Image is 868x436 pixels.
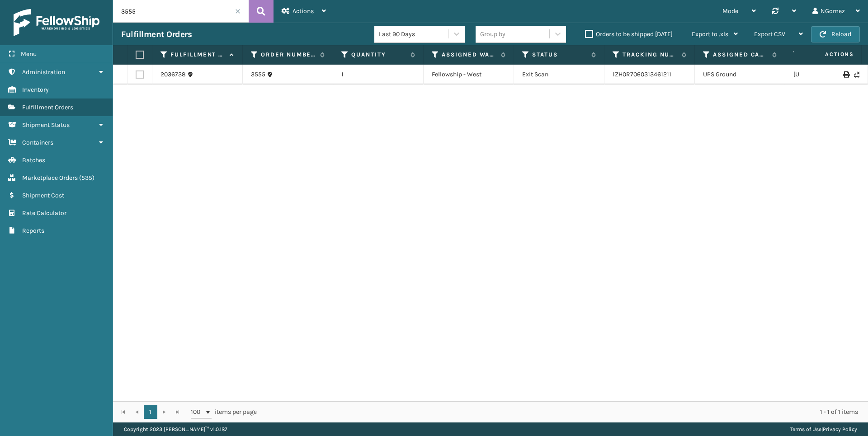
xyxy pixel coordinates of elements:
[442,51,496,59] label: Assigned Warehouse
[613,70,671,78] a: 1ZH0R7060313461211
[14,9,99,36] img: logo
[79,174,94,182] span: ( 535 )
[722,7,738,15] span: Mode
[797,47,859,62] span: Actions
[261,51,316,59] label: Order Number
[379,29,449,39] div: Last 90 Days
[22,103,73,111] span: Fulfillment Orders
[22,227,44,234] span: Reports
[22,174,78,182] span: Marketplace Orders
[160,70,186,79] a: 2036738
[623,51,677,59] label: Tracking Number
[351,51,406,59] label: Quantity
[124,422,227,436] p: Copyright 2023 [PERSON_NAME]™ v 1.0.187
[854,71,859,78] i: Never Shipped
[532,51,587,59] label: Status
[823,426,857,432] a: Privacy Policy
[269,408,858,417] div: 1 - 1 of 1 items
[790,426,821,432] a: Terms of Use
[333,65,424,84] td: 1
[754,30,785,38] span: Export CSV
[585,30,673,38] label: Orders to be shipped [DATE]
[22,209,66,217] span: Rate Calculator
[21,50,37,58] span: Menu
[480,29,505,39] div: Group by
[843,71,849,78] i: Print Label
[514,65,604,84] td: Exit Scan
[22,192,64,199] span: Shipment Cost
[191,408,204,417] span: 100
[692,30,728,38] span: Export to .xls
[22,156,45,164] span: Batches
[292,7,314,15] span: Actions
[22,86,49,94] span: Inventory
[713,51,768,59] label: Assigned Carrier Service
[424,65,514,84] td: Fellowship - West
[811,26,860,42] button: Reload
[790,422,857,436] div: |
[22,68,65,76] span: Administration
[22,139,53,146] span: Containers
[170,51,225,59] label: Fulfillment Order Id
[191,405,257,419] span: items per page
[144,405,157,419] a: 1
[251,70,265,79] a: 3555
[121,29,192,40] h3: Fulfillment Orders
[695,65,785,84] td: UPS Ground
[22,121,70,129] span: Shipment Status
